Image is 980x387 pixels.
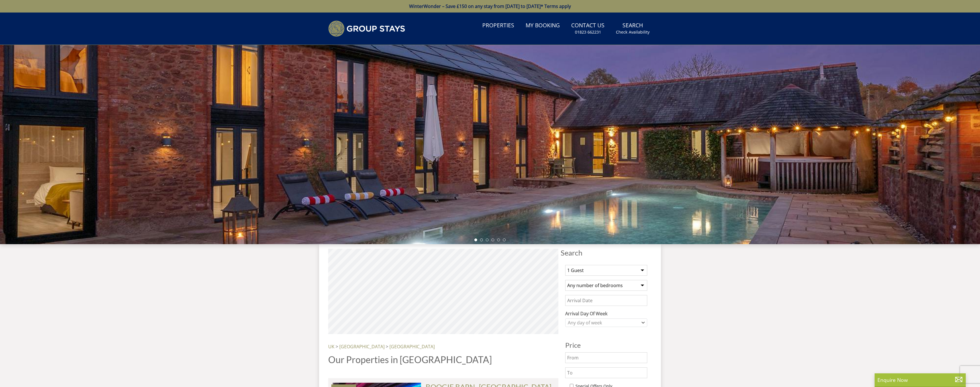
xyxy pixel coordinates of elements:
[877,376,963,384] p: Enquire Now
[328,343,334,350] a: UK
[565,367,647,378] input: To
[328,20,405,37] img: Group Stays
[565,310,647,317] label: Arrival Day Of Week
[328,355,558,365] h1: Our Properties in [GEOGRAPHIC_DATA]
[561,249,652,257] span: Search
[336,343,338,350] span: >
[565,352,647,363] input: From
[566,320,640,326] div: Any day of week
[386,343,388,350] span: >
[339,343,385,350] a: [GEOGRAPHIC_DATA]
[328,249,558,334] canvas: Map
[569,19,607,38] a: Contact Us01823 662231
[565,318,647,327] div: Combobox
[616,29,650,35] small: Check Availability
[575,29,601,35] small: 01823 662231
[614,19,652,38] a: SearchCheck Availability
[480,19,516,32] a: Properties
[565,341,647,349] h3: Price
[565,295,647,306] input: Arrival Date
[523,19,562,32] a: My Booking
[389,343,435,350] a: [GEOGRAPHIC_DATA]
